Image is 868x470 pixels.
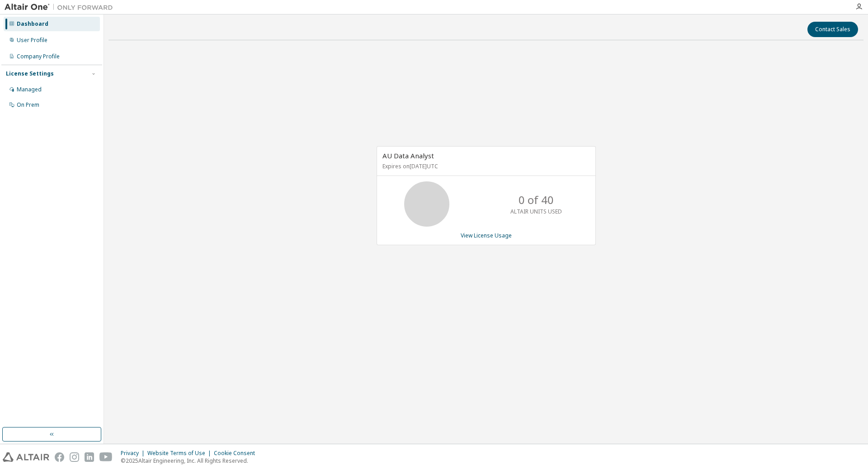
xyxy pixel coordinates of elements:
[17,37,47,44] div: User Profile
[807,22,858,37] button: Contact Sales
[5,3,118,12] img: Altair One
[461,232,512,239] a: View License Usage
[99,452,113,462] img: youtube.svg
[382,151,434,160] span: AU Data Analyst
[85,452,94,462] img: linkedin.svg
[382,162,588,170] p: Expires on [DATE] UTC
[17,86,42,93] div: Managed
[17,20,48,28] div: Dashboard
[121,450,147,457] div: Privacy
[214,450,260,457] div: Cookie Consent
[510,208,562,215] p: ALTAIR UNITS USED
[17,53,60,60] div: Company Profile
[3,452,49,462] img: altair_logo.svg
[121,457,260,465] p: © 2025 Altair Engineering, Inc. All Rights Reserved.
[6,70,54,77] div: License Settings
[147,450,214,457] div: Website Terms of Use
[70,452,79,462] img: instagram.svg
[519,192,554,208] p: 0 of 40
[55,452,64,462] img: facebook.svg
[17,101,39,109] div: On Prem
